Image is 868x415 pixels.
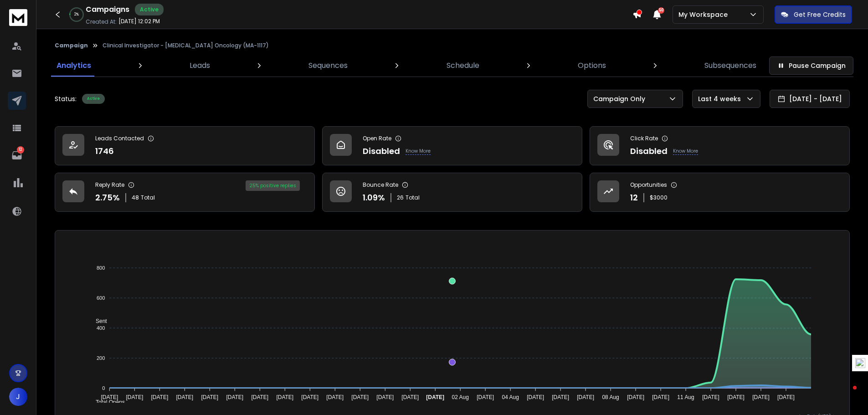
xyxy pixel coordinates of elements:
p: 1746 [95,145,114,158]
p: 12 [630,191,638,204]
tspan: [DATE] [101,394,118,400]
tspan: [DATE] [176,394,193,400]
p: Get Free Credits [794,10,846,19]
a: Reply Rate2.75%48Total25% positive replies [55,173,315,212]
a: Leads [184,55,216,77]
button: Pause Campaign [769,56,853,75]
tspan: [DATE] [376,394,394,400]
span: Sent [89,318,107,324]
p: Open Rate [363,135,391,142]
span: Total [141,194,155,201]
tspan: [DATE] [702,394,719,400]
p: 1.09 % [363,191,385,204]
a: Opportunities12$3000 [590,173,850,212]
span: 50 [658,7,664,14]
p: $ 3000 [650,194,668,201]
p: Bounce Rate [363,181,398,189]
p: My Workspace [678,10,731,19]
span: 48 [132,194,139,201]
tspan: [DATE] [426,394,444,400]
tspan: [DATE] [151,394,168,400]
tspan: [DATE] [627,394,644,400]
tspan: [DATE] [752,394,770,400]
tspan: [DATE] [401,394,419,400]
p: 12 [17,146,24,154]
tspan: [DATE] [251,394,268,400]
span: Total Opens [89,399,125,405]
tspan: 200 [97,355,105,361]
a: Bounce Rate1.09%26Total [322,173,582,212]
p: Created At: [86,18,117,26]
tspan: [DATE] [276,394,293,400]
tspan: [DATE] [552,394,569,400]
button: J [9,388,27,406]
tspan: 02 Aug [452,394,468,400]
p: Leads Contacted [95,135,144,142]
tspan: 0 [102,385,105,391]
p: Disabled [363,145,400,158]
p: Leads [190,60,210,71]
tspan: 600 [97,295,105,301]
div: 25 % positive replies [246,180,300,191]
a: 12 [8,146,26,164]
p: Sequences [308,60,348,71]
a: Sequences [303,55,353,77]
tspan: [DATE] [727,394,745,400]
button: [DATE] - [DATE] [770,90,850,108]
a: Subsequences [699,55,762,77]
tspan: [DATE] [351,394,369,400]
tspan: [DATE] [527,394,544,400]
tspan: 08 Aug [602,394,619,400]
p: Clinical Investigator - [MEDICAL_DATA] Oncology (MA-1117) [103,42,269,49]
tspan: 800 [97,265,105,271]
tspan: [DATE] [326,394,344,400]
a: Analytics [51,55,97,77]
h1: Campaigns [86,4,129,15]
a: Options [572,55,611,77]
p: Know More [406,148,431,155]
p: Schedule [447,60,479,71]
a: Open RateDisabledKnow More [322,126,582,165]
a: Schedule [441,55,485,77]
p: Options [578,60,606,71]
tspan: 400 [97,325,105,331]
tspan: [DATE] [652,394,669,400]
tspan: [DATE] [201,394,218,400]
tspan: [DATE] [126,394,143,400]
div: Active [82,94,105,104]
tspan: [DATE] [777,394,795,400]
div: Active [135,4,164,15]
p: Analytics [56,60,91,71]
a: Leads Contacted1746 [55,126,315,165]
p: Last 4 weeks [698,94,745,103]
p: [DATE] 12:02 PM [118,18,160,25]
p: Subsequences [704,60,756,71]
p: Status: [55,94,77,103]
iframe: Intercom live chat [835,384,857,405]
tspan: [DATE] [301,394,318,400]
button: Get Free Credits [775,5,852,24]
button: Campaign [55,42,88,49]
p: Campaign Only [593,94,649,103]
p: Know More [673,148,698,155]
p: Reply Rate [95,181,124,189]
tspan: 04 Aug [502,394,519,400]
p: Opportunities [630,181,667,189]
p: 2 % [74,12,79,17]
p: Click Rate [630,135,658,142]
img: logo [9,9,27,26]
p: Disabled [630,145,668,158]
tspan: [DATE] [477,394,494,400]
p: 2.75 % [95,191,120,204]
tspan: [DATE] [577,394,594,400]
span: 26 [397,194,404,201]
tspan: [DATE] [226,394,243,400]
tspan: 11 Aug [677,394,694,400]
span: Total [406,194,420,201]
a: Click RateDisabledKnow More [590,126,850,165]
